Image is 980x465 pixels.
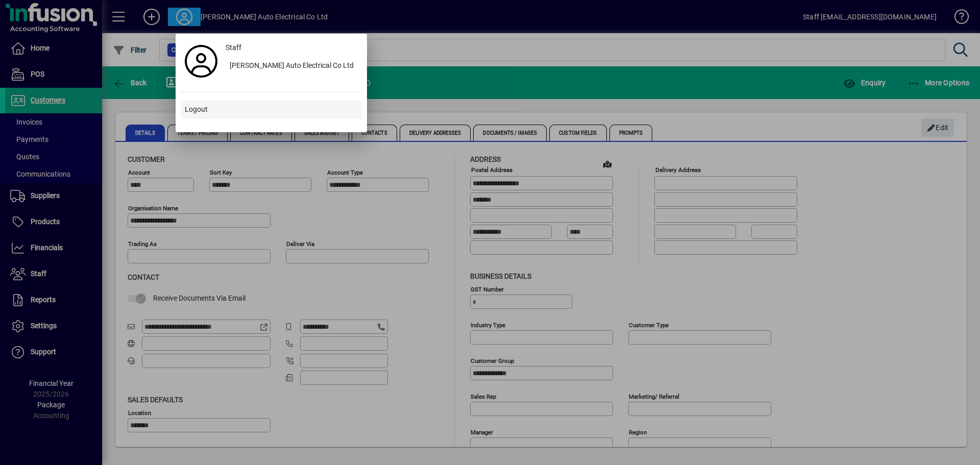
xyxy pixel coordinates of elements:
button: [PERSON_NAME] Auto Electrical Co Ltd [222,57,362,76]
button: Logout [181,101,362,119]
a: Profile [181,52,222,70]
span: Staff [226,42,241,53]
a: Staff [222,39,362,57]
span: Logout [185,104,208,115]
